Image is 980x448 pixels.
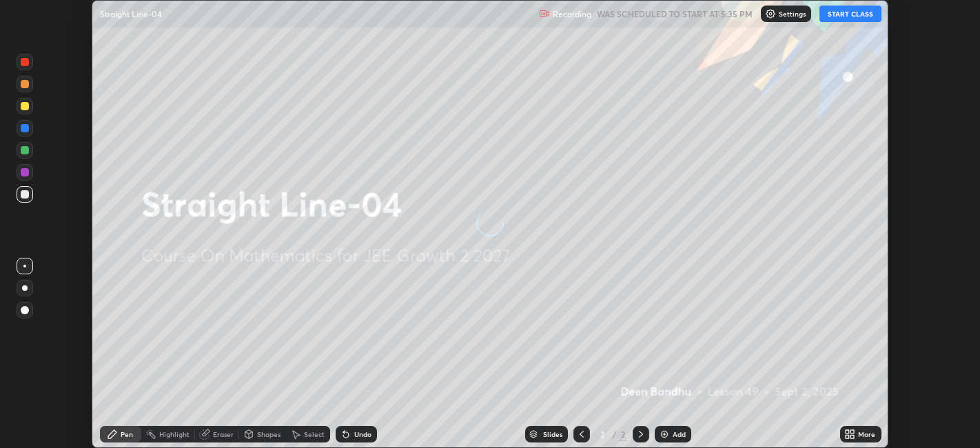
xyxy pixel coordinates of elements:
[304,431,325,438] div: Select
[595,430,609,438] div: 2
[612,430,616,438] div: /
[779,10,806,17] p: Settings
[765,8,776,19] img: class-settings-icons
[121,431,133,438] div: Pen
[819,6,881,22] button: START CLASS
[257,431,280,438] div: Shapes
[597,8,753,20] h5: WAS SCHEDULED TO START AT 5:35 PM
[619,428,627,440] div: 2
[553,9,591,19] p: Recording
[100,8,162,19] p: Straight Line-04
[539,8,550,19] img: recording.375f2c34.svg
[858,431,875,438] div: More
[673,431,686,438] div: Add
[543,431,562,438] div: Slides
[213,431,234,438] div: Eraser
[659,429,670,440] img: add-slide-button
[354,431,371,438] div: Undo
[159,431,190,438] div: Highlight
